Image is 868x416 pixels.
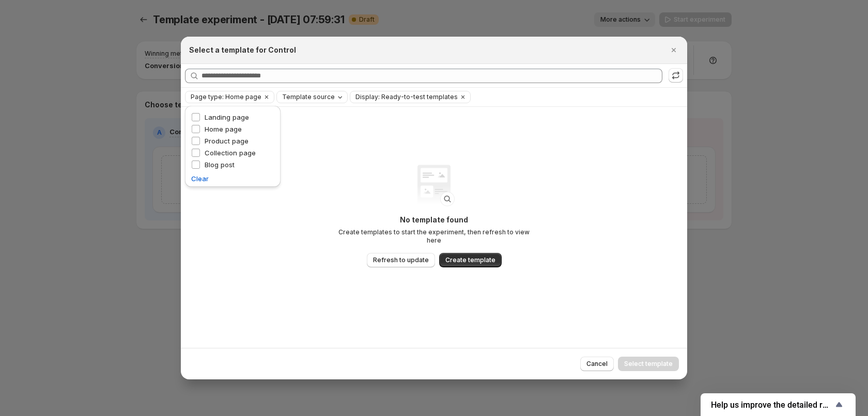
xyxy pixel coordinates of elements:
[189,45,296,55] h2: Select a template for Control
[586,360,608,368] span: Cancel
[458,91,468,103] button: Clear
[282,93,335,101] span: Template source
[367,253,435,267] button: Refresh to update
[445,256,495,264] span: Create template
[711,400,833,410] span: Help us improve the detailed report for A/B campaigns
[373,256,429,264] span: Refresh to update
[185,91,261,103] button: Page type: Home page
[191,173,209,184] button: Clear
[191,93,261,101] span: Page type: Home page
[261,91,272,103] button: Clear
[205,137,249,145] span: Product page
[205,149,256,157] span: Collection page
[331,228,537,245] p: Create templates to start the experiment, then refresh to view here
[355,93,458,101] span: Display: Ready-to-test templates
[277,91,347,103] button: Template source
[711,398,845,411] button: Show survey - Help us improve the detailed report for A/B campaigns
[439,253,502,267] button: Create template
[350,91,458,103] button: Display: Ready-to-test templates
[667,43,681,57] button: Close
[205,161,235,169] span: Blog post
[580,357,614,371] button: Cancel
[331,215,537,225] p: No template found
[205,125,242,133] span: Home page
[205,113,249,121] span: Landing page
